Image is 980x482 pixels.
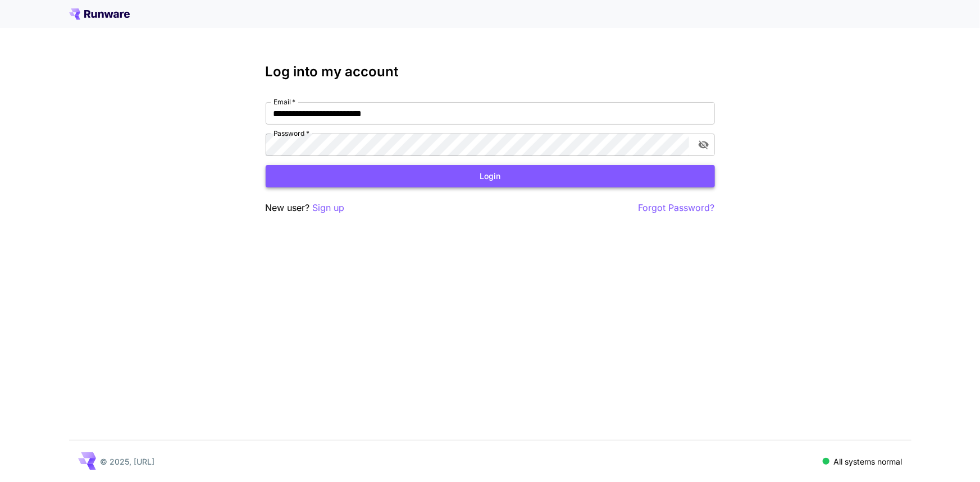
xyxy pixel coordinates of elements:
button: Sign up [313,201,345,215]
label: Email [274,97,295,107]
p: All systems normal [834,456,902,467]
h3: Log into my account [266,64,715,80]
label: Password [274,128,309,138]
button: Login [266,165,715,188]
button: toggle password visibility [694,135,714,155]
p: © 2025, [URL] [101,456,155,467]
p: New user? [266,201,345,215]
button: Forgot Password? [639,201,715,215]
